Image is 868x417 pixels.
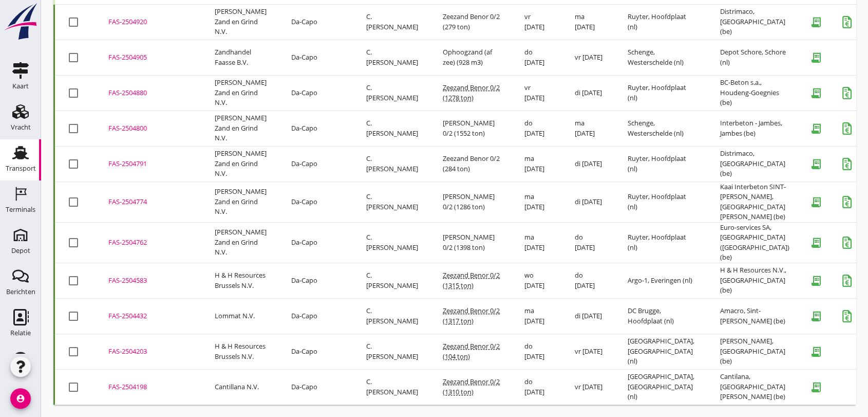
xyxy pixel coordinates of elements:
div: FAS-2504198 [108,382,190,392]
td: C. [PERSON_NAME] [354,4,430,40]
span: Zeezand Benor 0/2 (1278 ton) [443,83,500,102]
div: FAS-2504791 [108,159,190,169]
div: FAS-2504920 [108,17,190,27]
td: Ruyter, Hoofdplaat (nl) [615,75,708,111]
td: C. [PERSON_NAME] [354,40,430,75]
td: Da-Capo [279,111,354,146]
td: [GEOGRAPHIC_DATA], [GEOGRAPHIC_DATA] (nl) [615,334,708,369]
i: receipt_long [806,192,826,212]
td: C. [PERSON_NAME] [354,75,430,111]
span: Zeezand Benor 0/2 (1310 ton) [443,377,500,396]
td: Da-Capo [279,75,354,111]
td: [PERSON_NAME] Zand en Grind N.V. [202,146,279,182]
td: [PERSON_NAME] Zand en Grind N.V. [202,222,279,263]
i: receipt_long [806,83,826,103]
i: receipt_long [806,12,826,32]
td: do [DATE] [562,222,615,263]
td: Zandhandel Faasse B.V. [202,40,279,75]
td: Ruyter, Hoofdplaat (nl) [615,146,708,182]
td: do [DATE] [512,40,562,75]
div: FAS-2504774 [108,197,190,207]
td: [PERSON_NAME] 0/2 (1552 ton) [430,111,512,146]
td: Ophoogzand (af zee) (928 m3) [430,40,512,75]
td: [PERSON_NAME] Zand en Grind N.V. [202,111,279,146]
td: vr [DATE] [562,369,615,405]
td: [PERSON_NAME], [GEOGRAPHIC_DATA] (be) [708,334,802,369]
td: Da-Capo [279,222,354,263]
div: FAS-2504583 [108,276,190,286]
div: Transport [6,165,36,172]
div: FAS-2504800 [108,123,190,134]
div: FAS-2504880 [108,88,190,98]
td: [GEOGRAPHIC_DATA], [GEOGRAPHIC_DATA] (nl) [615,369,708,405]
div: FAS-2504762 [108,238,190,248]
td: Cantillana N.V. [202,369,279,405]
td: [PERSON_NAME] Zand en Grind N.V. [202,4,279,40]
div: FAS-2504905 [108,52,190,63]
td: Da-Capo [279,40,354,75]
td: vr [DATE] [562,334,615,369]
img: logo-small.a267ee39.svg [2,3,39,41]
td: C. [PERSON_NAME] [354,111,430,146]
td: vr [DATE] [562,40,615,75]
td: Euro-services SA, [GEOGRAPHIC_DATA] ([GEOGRAPHIC_DATA]) (be) [708,222,802,263]
div: Vracht [11,124,31,131]
td: Depot Schore, Schore (nl) [708,40,802,75]
td: Zeezand Benor 0/2 (279 ton) [430,4,512,40]
td: Da-Capo [279,182,354,222]
td: Da-Capo [279,263,354,298]
td: C. [PERSON_NAME] [354,182,430,222]
span: Zeezand Benor 0/2 (1317 ton) [443,306,500,325]
td: [PERSON_NAME] 0/2 (1286 ton) [430,182,512,222]
span: Zeezand Benor 0/2 (104 ton) [443,341,500,361]
td: BC-Beton s.a., Houdeng-Goegnies (be) [708,75,802,111]
td: di [DATE] [562,146,615,182]
i: receipt_long [806,270,826,291]
i: receipt_long [806,118,826,139]
td: C. [PERSON_NAME] [354,334,430,369]
td: C. [PERSON_NAME] [354,146,430,182]
td: [PERSON_NAME] Zand en Grind N.V. [202,182,279,222]
td: Distrimaco, [GEOGRAPHIC_DATA] (be) [708,146,802,182]
div: Depot [11,247,30,254]
div: Berichten [6,288,35,295]
td: H & H Resources Brussels N.V. [202,263,279,298]
td: Schenge, Westerschelde (nl) [615,111,708,146]
i: receipt_long [806,341,826,362]
td: Lommat N.V. [202,298,279,334]
td: ma [DATE] [562,111,615,146]
td: H & H Resources N.V., [GEOGRAPHIC_DATA] (be) [708,263,802,298]
td: Argo-1, Everingen (nl) [615,263,708,298]
td: Da-Capo [279,4,354,40]
td: Amacro, Sint-[PERSON_NAME] (be) [708,298,802,334]
td: Da-Capo [279,298,354,334]
td: do [DATE] [512,334,562,369]
td: Schenge, Westerschelde (nl) [615,40,708,75]
div: FAS-2504432 [108,311,190,321]
td: H & H Resources Brussels N.V. [202,334,279,369]
td: do [DATE] [512,111,562,146]
td: [PERSON_NAME] Zand en Grind N.V. [202,75,279,111]
td: vr [DATE] [512,4,562,40]
td: Da-Capo [279,146,354,182]
td: DC Brugge, Hoofdplaat (nl) [615,298,708,334]
td: Distrimaco, [GEOGRAPHIC_DATA] (be) [708,4,802,40]
i: receipt_long [806,232,826,253]
td: [PERSON_NAME] 0/2 (1398 ton) [430,222,512,263]
td: C. [PERSON_NAME] [354,298,430,334]
td: Ruyter, Hoofdplaat (nl) [615,4,708,40]
i: account_circle [10,388,31,409]
i: receipt_long [806,377,826,397]
div: Terminals [6,206,35,213]
i: receipt_long [806,47,826,68]
td: C. [PERSON_NAME] [354,222,430,263]
td: ma [DATE] [512,146,562,182]
td: ma [DATE] [562,4,615,40]
div: Relatie [10,330,31,336]
td: vr [DATE] [512,75,562,111]
div: FAS-2504203 [108,347,190,357]
td: wo [DATE] [512,263,562,298]
td: Da-Capo [279,334,354,369]
td: Kaai Interbeton SINT-[PERSON_NAME], [GEOGRAPHIC_DATA][PERSON_NAME] (be) [708,182,802,222]
td: ma [DATE] [512,182,562,222]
